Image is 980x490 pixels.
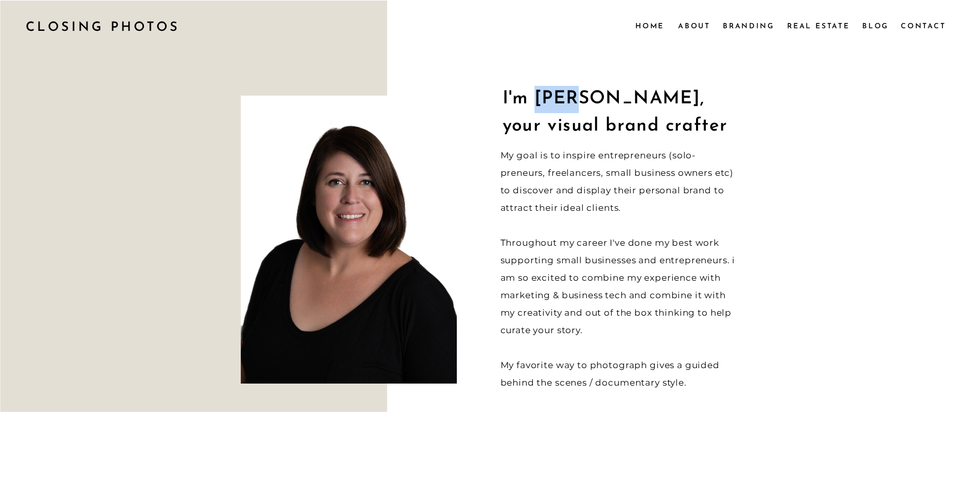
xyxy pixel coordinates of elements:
h1: I'm [PERSON_NAME], your visual brand crafter [503,86,740,136]
a: Real Estate [787,20,852,31]
p: My goal is to inspire entrepreneurs (solo-preneurs, freelancers, small business owners etc) to di... [501,147,738,391]
a: Branding [723,20,775,31]
a: Home [635,20,664,31]
a: CLOSING PHOTOS [26,16,189,35]
a: About [678,20,709,31]
a: Contact [901,20,945,31]
a: Blog [862,20,890,31]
